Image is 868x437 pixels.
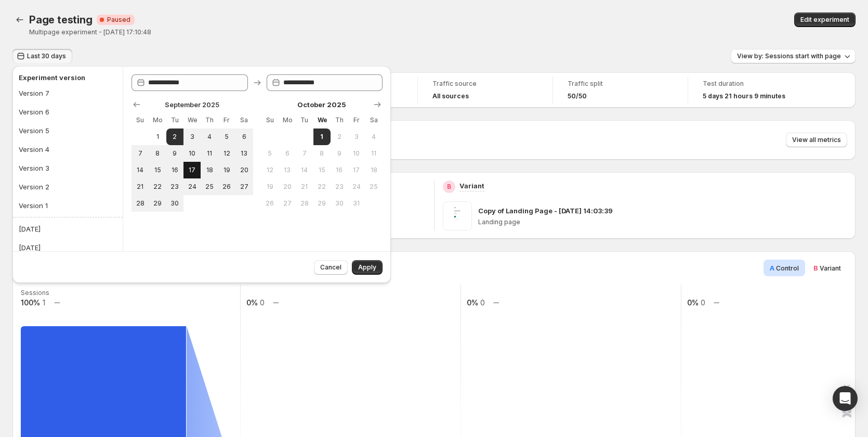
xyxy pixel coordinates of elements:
[149,112,166,128] th: Monday
[183,178,201,195] button: Wednesday September 24 2025
[16,197,115,214] button: Version 1
[348,112,365,128] th: Friday
[16,122,115,139] button: Version 5
[240,133,248,141] span: 6
[266,183,274,191] span: 19
[279,162,296,178] button: Monday October 13 2025
[737,52,841,60] span: View by: Sessions start with page
[365,162,383,178] button: Saturday October 18 2025
[222,149,231,158] span: 12
[153,199,162,208] span: 29
[820,264,841,272] span: Variant
[149,195,166,212] button: Monday September 29 2025
[313,178,331,195] button: Wednesday October 22 2025
[153,183,162,191] span: 22
[447,183,451,191] h2: B
[240,149,248,158] span: 13
[365,145,383,162] button: Saturday October 11 2025
[166,128,183,145] button: Start of range Tuesday September 2 2025
[335,133,344,141] span: 2
[352,199,361,208] span: 31
[19,107,49,117] div: Version 6
[283,149,292,158] span: 6
[235,145,253,162] button: Saturday September 13 2025
[318,116,326,124] span: We
[318,199,326,208] span: 29
[166,145,183,162] button: Tuesday September 9 2025
[201,178,218,195] button: Thursday September 25 2025
[314,260,348,275] button: Cancel
[218,145,235,162] button: Friday September 12 2025
[296,145,313,162] button: Tuesday October 7 2025
[279,112,296,128] th: Monday
[19,224,41,234] div: [DATE]
[352,149,361,158] span: 10
[218,112,235,128] th: Friday
[149,145,166,162] button: Monday September 8 2025
[731,49,856,63] button: View by: Sessions start with page
[19,163,49,173] div: Version 3
[131,178,149,195] button: Sunday September 21 2025
[170,149,179,158] span: 9
[19,125,49,136] div: Version 5
[170,166,179,174] span: 16
[331,128,348,145] button: Thursday October 2 2025
[261,178,279,195] button: Sunday October 19 2025
[188,149,196,158] span: 10
[131,195,149,212] button: Sunday September 28 2025
[19,242,41,253] div: [DATE]
[320,263,341,272] span: Cancel
[432,80,538,88] span: Traffic source
[478,205,613,216] p: Copy of Landing Page - [DATE] 14:03:39
[261,162,279,178] button: Sunday October 12 2025
[16,104,115,120] button: Version 6
[27,52,66,60] span: Last 30 days
[205,149,214,158] span: 11
[261,195,279,212] button: Sunday October 26 2025
[313,145,331,162] button: Wednesday October 8 2025
[352,260,383,275] button: Apply
[153,149,162,158] span: 8
[348,178,365,195] button: Friday October 24 2025
[149,128,166,145] button: Monday September 1 2025
[235,112,253,128] th: Saturday
[348,145,365,162] button: Friday October 10 2025
[246,298,258,307] text: 0%
[166,112,183,128] th: Tuesday
[296,112,313,128] th: Tuesday
[19,72,112,83] h2: Experiment version
[222,116,231,124] span: Fr
[107,16,130,24] span: Paused
[318,183,326,191] span: 22
[279,145,296,162] button: Monday October 6 2025
[335,116,344,124] span: Th
[331,195,348,212] button: Thursday October 30 2025
[279,178,296,195] button: Monday October 20 2025
[352,133,361,141] span: 3
[318,149,326,158] span: 8
[300,116,309,124] span: Tu
[129,97,144,112] button: Show previous month, August 2025
[201,162,218,178] button: Thursday September 18 2025
[279,195,296,212] button: Monday October 27 2025
[776,264,799,272] span: Control
[331,178,348,195] button: Thursday October 23 2025
[365,178,383,195] button: Saturday October 25 2025
[16,239,120,256] button: [DATE]
[131,162,149,178] button: Sunday September 14 2025
[283,183,292,191] span: 20
[29,28,467,36] p: Multipage experiment - [DATE] 17:10:48
[335,183,344,191] span: 23
[183,162,201,178] button: Wednesday September 17 2025
[348,128,365,145] button: Friday October 3 2025
[365,112,383,128] th: Saturday
[370,133,378,141] span: 4
[283,116,292,124] span: Mo
[701,298,705,307] text: 0
[800,16,849,24] span: Edit experiment
[568,92,587,100] span: 50/50
[335,149,344,158] span: 9
[300,166,309,174] span: 14
[149,162,166,178] button: Monday September 15 2025
[300,199,309,208] span: 28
